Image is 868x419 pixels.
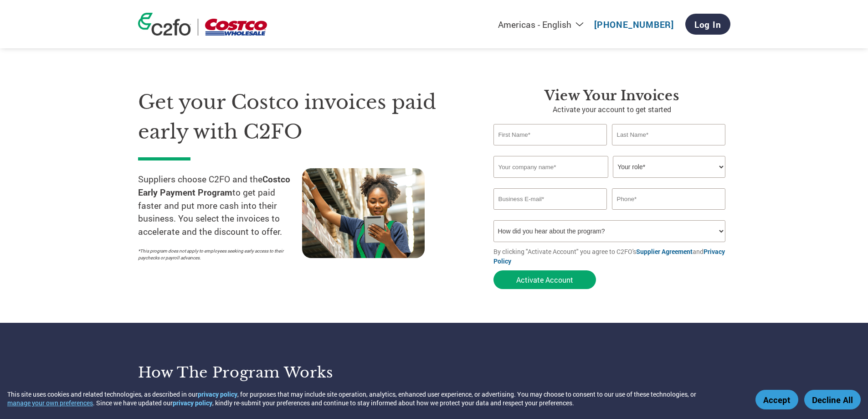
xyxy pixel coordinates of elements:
strong: Costco Early Payment Program [138,173,290,198]
select: Title/Role [613,156,725,178]
h1: Get your Costco invoices paid early with C2FO [138,88,466,146]
p: By clicking "Activate Account" you agree to C2FO's and [493,247,730,266]
p: Activate your account to get started [493,104,730,115]
a: privacy policy [198,390,237,398]
img: supply chain worker [302,168,425,258]
a: privacy policy [173,398,212,407]
img: Costco [205,19,267,36]
a: [PHONE_NUMBER] [594,19,674,30]
button: Accept [755,390,798,409]
div: Inavlid Phone Number [612,211,726,217]
p: Suppliers choose C2FO and the to get paid faster and put more cash into their business. You selec... [138,173,302,238]
input: Phone* [612,188,726,210]
div: Invalid company name or company name is too long [493,179,726,185]
p: *This program does not apply to employees seeking early access to their paychecks or payroll adva... [138,248,293,261]
div: Invalid first name or first name is too long [493,146,607,152]
h3: How the program works [138,363,423,382]
img: c2fo logo [138,13,191,36]
button: manage your own preferences [7,398,93,407]
button: Decline All [804,390,861,409]
a: Supplier Agreement [636,247,693,256]
button: Activate Account [493,270,596,289]
a: Privacy Policy [493,247,725,265]
input: Invalid Email format [493,188,607,210]
div: Inavlid Email Address [493,211,607,217]
input: First Name* [493,124,607,145]
a: Log In [685,14,730,35]
div: Invalid last name or last name is too long [612,146,726,152]
input: Last Name* [612,124,726,145]
div: This site uses cookies and related technologies, as described in our , for purposes that may incl... [7,390,742,407]
h3: View Your Invoices [493,88,730,104]
input: Your company name* [493,156,608,178]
